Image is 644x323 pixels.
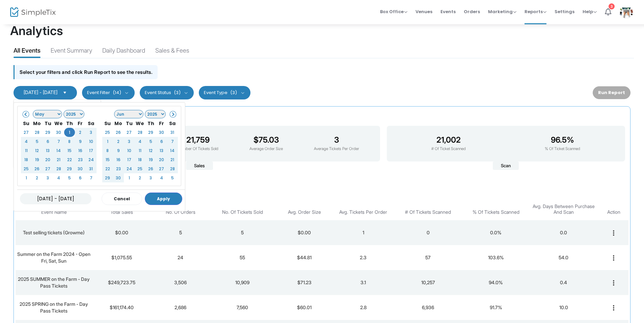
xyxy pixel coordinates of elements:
[360,255,367,260] span: 2.3
[41,209,67,215] span: Event Name
[199,86,250,99] button: Event Type(3)
[440,3,456,20] span: Events
[64,128,75,137] td: 1
[21,137,32,146] td: 4
[240,255,245,260] span: 55
[559,304,568,310] span: 10.0
[14,46,41,58] div: All Events
[53,164,64,173] td: 28
[82,86,135,99] button: Event Filter(14)
[53,173,64,182] td: 4
[113,137,124,146] td: 2
[135,137,145,146] td: 4
[167,137,178,146] td: 7
[156,137,167,146] td: 6
[431,135,466,145] h3: 21,002
[32,128,43,137] td: 28
[610,304,618,312] mat-icon: more_vert
[75,155,86,164] td: 23
[560,280,567,285] span: 0.4
[86,155,97,164] td: 24
[86,173,97,182] td: 7
[530,204,597,215] span: Avg. Days Between Purchase And Scan
[145,193,182,205] button: Apply
[145,155,156,164] td: 19
[156,128,167,137] td: 30
[145,146,156,155] td: 12
[167,146,178,155] td: 14
[314,135,359,145] h3: 3
[175,304,186,310] span: 2,686
[113,164,124,173] td: 23
[380,8,407,15] span: Box Office
[210,199,275,220] th: No. Of Tickets Sold
[115,230,128,235] span: $0.00
[135,146,145,155] td: 11
[473,209,519,215] span: % Of Tickets Scanned
[167,119,178,128] th: Sa
[113,90,121,95] span: (14)
[156,146,167,155] td: 13
[249,146,283,152] p: Average Order Size
[610,254,618,262] mat-icon: more_vert
[108,280,135,285] span: $249,723.75
[32,146,43,155] td: 12
[415,3,432,20] span: Venues
[18,276,90,289] span: 2025 SUMMER on the Farm - Day Pass Tickets
[21,173,32,182] td: 1
[545,146,580,152] p: % Of Ticket Scanned
[135,155,145,164] td: 18
[230,90,237,95] span: (3)
[21,155,32,164] td: 18
[298,230,311,235] span: $0.00
[64,137,75,146] td: 8
[560,230,567,235] span: 0.0
[14,65,158,79] div: Select your filters and click Run Report to see the results.
[17,251,90,264] span: Summer on the Farm 2024 - Open Fri, Sat, Sun
[363,230,364,235] span: 1
[86,119,97,128] th: Sa
[75,164,86,173] td: 30
[20,301,88,314] span: 2025 SPRING on the Farm - Day Pass Tickets
[360,280,366,285] span: 3.1
[488,8,516,15] span: Marketing
[75,146,86,155] td: 16
[64,173,75,182] td: 5
[610,279,618,287] mat-icon: more_vert
[64,155,75,164] td: 22
[145,173,156,182] td: 3
[32,137,43,146] td: 5
[405,209,451,215] span: # Of Tickets Scanned
[43,119,53,128] th: Tu
[113,173,124,182] td: 30
[145,164,156,173] td: 26
[174,90,181,95] span: (3)
[86,128,97,137] td: 3
[60,90,70,95] button: Select
[43,128,53,137] td: 29
[124,137,135,146] td: 3
[86,137,97,146] td: 10
[124,128,135,137] td: 27
[64,119,75,128] th: Th
[64,146,75,155] td: 15
[314,146,359,152] p: Average Tickets Per Order
[102,146,113,155] td: 8
[297,255,312,260] span: $44.81
[23,230,85,235] span: Test selling tickets (Growme)
[113,128,124,137] td: 26
[43,173,53,182] td: 3
[86,146,97,155] td: 17
[53,128,64,137] td: 30
[545,135,580,145] h3: 96.5%
[53,155,64,164] td: 21
[167,173,178,182] td: 5
[53,137,64,146] td: 7
[156,155,167,164] td: 20
[427,230,430,235] span: 0
[166,209,195,215] span: No. Of Orders
[555,3,574,20] span: Settings
[360,304,367,310] span: 2.8
[124,119,135,128] th: Tu
[75,119,86,128] th: Fr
